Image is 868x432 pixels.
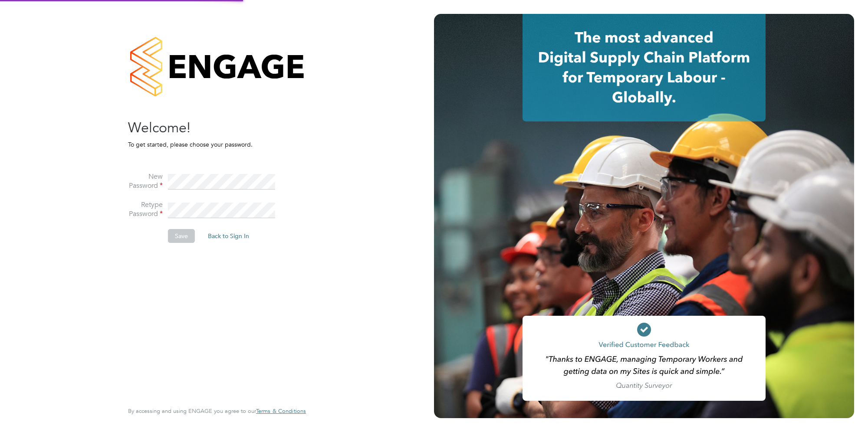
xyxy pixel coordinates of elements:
span: Terms & Conditions [256,407,306,415]
label: New Password [128,172,163,190]
p: To get started, please choose your password. [128,141,297,148]
h2: Welcome! [128,119,297,137]
button: Save [168,229,195,243]
label: Retype Password [128,200,163,219]
span: By accessing and using ENGAGE you agree to our [128,407,306,415]
a: Terms & Conditions [256,408,306,415]
button: Back to Sign In [201,229,256,243]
